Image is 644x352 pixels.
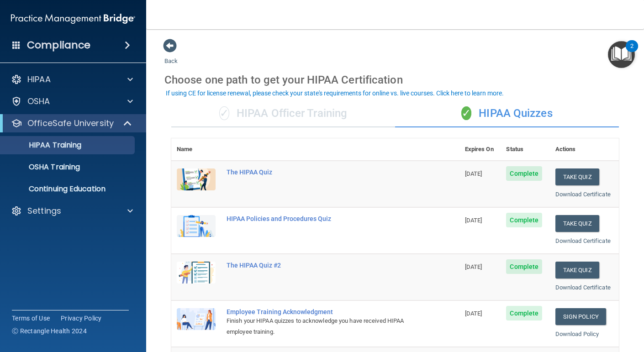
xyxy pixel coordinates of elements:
div: If using CE for license renewal, please check your state's requirements for online vs. live cours... [166,90,504,96]
a: OfficeSafe University [11,118,132,129]
th: Expires On [459,138,501,161]
p: OSHA Training [6,163,80,172]
p: OSHA [27,96,50,107]
div: The HIPAA Quiz [227,168,414,176]
span: Ⓒ Rectangle Health 2024 [12,326,87,336]
button: Take Quiz [555,262,599,278]
div: HIPAA Policies and Procedures Quiz [227,215,414,222]
span: ✓ [461,106,471,120]
div: The HIPAA Quiz #2 [227,262,414,269]
p: OfficeSafe University [27,118,114,129]
button: Open Resource Center, 2 new notifications [608,41,635,68]
a: Sign Policy [555,308,606,325]
a: Back [164,47,178,64]
span: Complete [506,213,542,227]
p: HIPAA Training [6,141,81,150]
a: Settings [11,205,133,216]
button: Take Quiz [555,215,599,232]
th: Actions [550,138,619,161]
a: Download Certificate [555,284,611,291]
a: Terms of Use [12,314,50,323]
a: Download Certificate [555,237,611,244]
span: [DATE] [465,217,482,224]
div: HIPAA Officer Training [171,100,395,127]
th: Name [171,138,221,161]
h4: Compliance [27,39,90,52]
p: HIPAA [27,74,51,85]
button: Take Quiz [555,168,599,185]
div: Employee Training Acknowledgment [227,308,414,315]
span: Complete [506,259,542,274]
a: HIPAA [11,74,133,85]
button: If using CE for license renewal, please check your state's requirements for online vs. live cours... [164,89,505,98]
div: Finish your HIPAA quizzes to acknowledge you have received HIPAA employee training. [227,315,414,337]
span: [DATE] [465,310,482,317]
a: Download Certificate [555,191,611,198]
span: ✓ [219,106,229,120]
div: 2 [630,46,633,58]
div: Choose one path to get your HIPAA Certification [164,67,626,93]
th: Status [501,138,549,161]
a: Privacy Policy [61,314,102,323]
a: OSHA [11,96,133,107]
span: [DATE] [465,170,482,177]
div: HIPAA Quizzes [395,100,619,127]
span: [DATE] [465,263,482,270]
span: Complete [506,306,542,320]
img: PMB logo [11,10,135,28]
a: Download Policy [555,331,599,337]
p: Settings [27,205,61,216]
span: Complete [506,166,542,181]
p: Continuing Education [6,184,131,194]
